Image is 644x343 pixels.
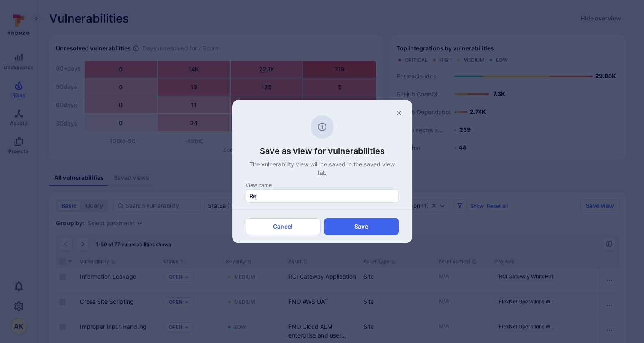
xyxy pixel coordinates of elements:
button: Cancel [246,218,321,235]
input: View name [249,192,395,200]
p: The vulnerability view will be saved in the saved view tab [246,160,399,177]
h3: Save as view for vulnerabilities [246,145,399,157]
button: Save [324,218,399,235]
div: View name [246,182,399,188]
